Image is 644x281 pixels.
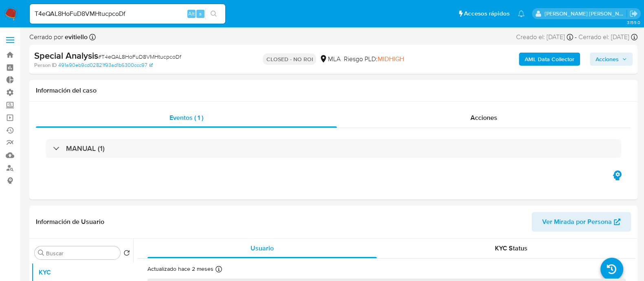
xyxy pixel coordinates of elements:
[251,243,274,253] span: Usuario
[519,53,580,66] button: AML Data Collector
[199,10,202,18] span: s
[36,86,631,95] h1: Información del caso
[147,265,213,273] p: Actualizado hace 2 meses
[518,10,525,17] a: Notificaciones
[58,62,153,69] a: 491a90eb9cd02821f93ad1b6300ccc97
[596,53,619,66] span: Acciones
[343,55,404,64] span: Riesgo PLD:
[98,53,181,61] span: # T4eQAL8HoFuD8VMHtucpcoDf
[38,250,44,256] button: Buscar
[532,212,631,232] button: Ver Mirada por Persona
[63,32,88,42] b: evitiello
[377,54,404,64] span: MIDHIGH
[66,144,105,153] h3: MANUAL (1)
[470,113,497,122] span: Acciones
[263,53,316,65] p: CLOSED - NO ROI
[545,10,627,18] p: emmanuel.vitiello@mercadolibre.com
[46,139,621,158] div: MANUAL (1)
[46,250,117,257] input: Buscar
[30,9,225,19] input: Buscar usuario o caso...
[495,243,528,253] span: KYC Status
[629,9,638,18] a: Salir
[578,33,637,42] div: Cerrado el: [DATE]
[29,33,88,42] span: Cerrado por
[34,62,57,69] b: Person ID
[590,53,633,66] button: Acciones
[36,218,104,226] h1: Información de Usuario
[516,33,573,42] div: Creado el: [DATE]
[542,212,612,232] span: Ver Mirada por Persona
[575,33,577,42] span: -
[188,10,195,18] span: Alt
[205,8,222,20] button: search-icon
[123,250,130,259] button: Volver al orden por defecto
[525,53,574,66] b: AML Data Collector
[34,49,98,62] b: Special Analysis
[464,9,510,18] span: Accesos rápidos
[169,113,203,122] span: Eventos ( 1 )
[319,55,340,64] div: MLA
